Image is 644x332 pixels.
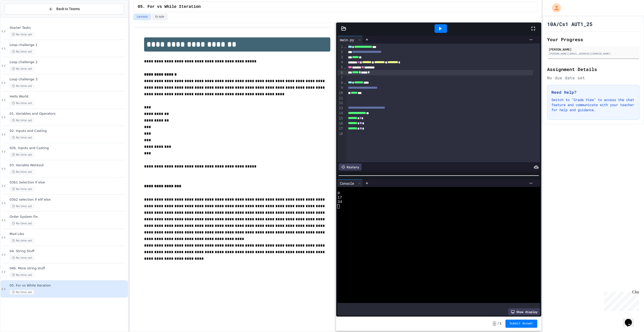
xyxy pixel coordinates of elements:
div: [PERSON_NAME] [549,47,638,52]
div: 3 [337,55,344,60]
span: Mad Libs [10,232,127,236]
div: 8 [337,80,344,85]
div: Show display [508,308,540,315]
span: No time set [10,290,34,295]
div: main.py [337,36,363,43]
span: No time set [10,32,34,37]
span: No time set [10,221,34,226]
span: 02b. Inputs and Casting [10,146,127,150]
div: 16 [337,121,344,126]
span: No time set [10,152,34,157]
iframe: chat widget [623,312,639,327]
div: 13 [337,106,344,111]
button: Grade [152,14,168,20]
div: 17 [337,126,344,131]
span: 34 [337,200,342,204]
span: 03b1 Selection if else [10,180,127,185]
div: 5 [337,65,344,70]
iframe: chat widget [602,290,639,311]
h2: Assignment Details [547,66,639,73]
span: Submit Answer [509,322,533,326]
span: 05. For vs While Iteration [138,4,201,10]
div: 1 [337,44,344,50]
button: Back to Teams [5,4,124,14]
div: 10 [337,90,344,96]
span: No time set [10,135,34,140]
div: Chat with us now!Close [2,2,35,32]
button: Submit Answer [505,320,537,328]
span: Loop challenge 2 [10,60,127,64]
div: 4 [337,60,344,65]
div: 11 [337,96,344,101]
span: 04. String Stuff [10,249,127,253]
span: Starter Tasks [10,26,127,30]
div: 2 [337,50,344,55]
h3: Need Help? [551,89,635,95]
span: No time set [10,84,34,88]
span: No time set [10,273,34,277]
span: Loop challenge 3 [10,77,127,82]
span: No time set [10,66,34,71]
span: Loop challenge 1 [10,43,127,47]
span: / [497,322,499,326]
span: 9 [337,191,340,196]
span: Fold line [344,81,346,85]
span: Fold line [344,65,346,69]
div: 14 [337,111,344,116]
div: 9 [337,85,344,90]
span: No time set [10,118,34,123]
span: 01. Variables and Operators [10,112,127,116]
div: 18 [337,131,344,136]
span: No time set [10,101,34,106]
div: 6 [337,70,344,75]
span: 02. Inputs and Casting [10,129,127,133]
span: 03. Variable Workout [10,163,127,168]
span: 17 [337,196,342,200]
h1: 10A/Cs1 AUT1_25 [547,20,593,28]
span: - [493,321,496,326]
span: No time set [10,49,34,54]
span: No time set [10,170,34,174]
span: Fold line [344,45,346,49]
h2: Your Progress [547,36,639,43]
div: 7 [337,75,344,80]
span: No time set [10,187,34,192]
div: History [339,163,362,171]
div: 12 [337,101,344,106]
p: Switch to "Grade View" to access the chat feature and communicate with your teacher for help and ... [551,97,635,112]
span: 05. For vs While Iteration [10,283,127,288]
span: Back to Teams [56,6,80,12]
span: Hello World [10,94,127,99]
span: Order System Fix [10,215,127,219]
div: Console [337,181,357,186]
div: main.py [337,37,357,42]
span: No time set [10,238,34,243]
span: 04b. More string stuff [10,266,127,271]
span: 03b2 selection if elif else [10,198,127,202]
span: No time set [10,204,34,209]
div: Console [337,179,363,187]
div: No due date set [547,75,639,81]
div: [PERSON_NAME][EMAIL_ADDRESS][DOMAIN_NAME] [549,52,638,56]
span: 1 [500,322,501,326]
button: Lesson [133,14,151,20]
div: 15 [337,116,344,121]
span: No time set [10,255,34,260]
div: My Account [547,2,562,14]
